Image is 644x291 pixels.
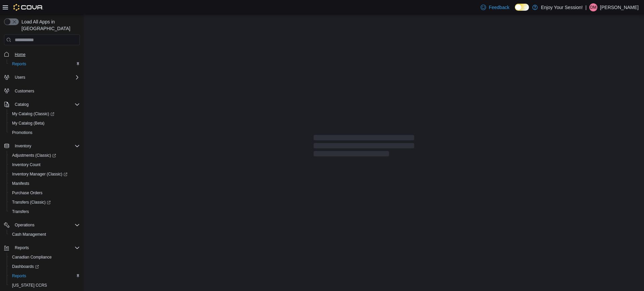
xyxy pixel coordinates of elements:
[585,3,587,11] p: |
[7,252,83,262] button: Canadian Compliance
[12,162,41,167] span: Inventory Count
[12,190,43,196] span: Purchase Orders
[12,121,45,126] span: My Catalog (Beta)
[9,60,29,68] a: Reports
[9,179,80,188] span: Manifests
[478,1,512,14] a: Feedback
[15,143,31,149] span: Inventory
[15,245,29,250] span: Reports
[9,230,80,238] span: Cash Management
[12,61,26,67] span: Reports
[1,220,83,230] button: Operations
[15,52,25,57] span: Home
[9,119,47,127] a: My Catalog (Beta)
[12,73,80,81] span: Users
[489,4,509,11] span: Feedback
[7,198,83,207] a: Transfers (Classic)
[9,161,80,169] span: Inventory Count
[9,60,80,68] span: Reports
[12,209,29,214] span: Transfers
[7,188,83,198] button: Purchase Orders
[12,171,67,177] span: Inventory Manager (Classic)
[12,221,80,229] span: Operations
[12,153,56,158] span: Adjustments (Classic)
[9,170,80,178] span: Inventory Manager (Classic)
[12,273,26,279] span: Reports
[7,281,83,290] button: [US_STATE] CCRS
[7,169,83,179] a: Inventory Manager (Classic)
[9,281,80,289] span: Washington CCRS
[9,253,54,261] a: Canadian Compliance
[12,232,46,237] span: Cash Management
[7,160,83,169] button: Inventory Count
[15,75,25,80] span: Users
[7,230,83,239] button: Cash Management
[7,262,83,271] a: Dashboards
[12,200,51,205] span: Transfers (Classic)
[314,136,414,158] span: Loading
[9,263,42,271] a: Dashboards
[7,109,83,119] a: My Catalog (Classic)
[9,119,80,127] span: My Catalog (Beta)
[12,87,80,95] span: Customers
[9,230,49,238] a: Cash Management
[541,3,583,11] p: Enjoy Your Session!
[589,3,597,11] div: Dima Mansour
[9,110,57,118] a: My Catalog (Classic)
[7,207,83,216] button: Transfers
[12,73,28,81] button: Users
[12,254,52,260] span: Canadian Compliance
[9,129,80,137] span: Promotions
[9,272,29,280] a: Reports
[1,243,83,252] button: Reports
[9,189,80,197] span: Purchase Orders
[12,50,80,58] span: Home
[12,111,54,117] span: My Catalog (Classic)
[12,244,32,252] button: Reports
[13,4,43,11] img: Cova
[7,119,83,128] button: My Catalog (Beta)
[12,142,80,150] span: Inventory
[9,179,32,188] a: Manifests
[9,253,80,261] span: Canadian Compliance
[9,151,80,159] span: Adjustments (Classic)
[9,198,53,206] a: Transfers (Classic)
[9,129,35,137] a: Promotions
[9,281,50,289] a: [US_STATE] CCRS
[7,151,83,160] a: Adjustments (Classic)
[12,87,37,95] a: Customers
[590,3,597,11] span: DM
[12,283,47,288] span: [US_STATE] CCRS
[9,161,43,169] a: Inventory Count
[9,110,80,118] span: My Catalog (Classic)
[9,151,59,159] a: Adjustments (Classic)
[15,222,35,228] span: Operations
[600,3,639,11] p: [PERSON_NAME]
[9,170,70,178] a: Inventory Manager (Classic)
[1,141,83,151] button: Inventory
[12,51,28,59] a: Home
[9,272,80,280] span: Reports
[12,100,31,108] button: Catalog
[9,208,32,216] a: Transfers
[12,244,80,252] span: Reports
[9,198,80,206] span: Transfers (Classic)
[9,208,80,216] span: Transfers
[7,271,83,281] button: Reports
[7,128,83,137] button: Promotions
[19,18,80,32] span: Load All Apps in [GEOGRAPHIC_DATA]
[1,86,83,96] button: Customers
[12,100,80,108] span: Catalog
[15,102,29,107] span: Catalog
[7,179,83,188] button: Manifests
[515,4,529,11] input: Dark Mode
[12,264,39,269] span: Dashboards
[1,73,83,82] button: Users
[9,189,45,197] a: Purchase Orders
[12,221,37,229] button: Operations
[9,263,80,271] span: Dashboards
[1,49,83,59] button: Home
[12,181,29,186] span: Manifests
[15,88,34,94] span: Customers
